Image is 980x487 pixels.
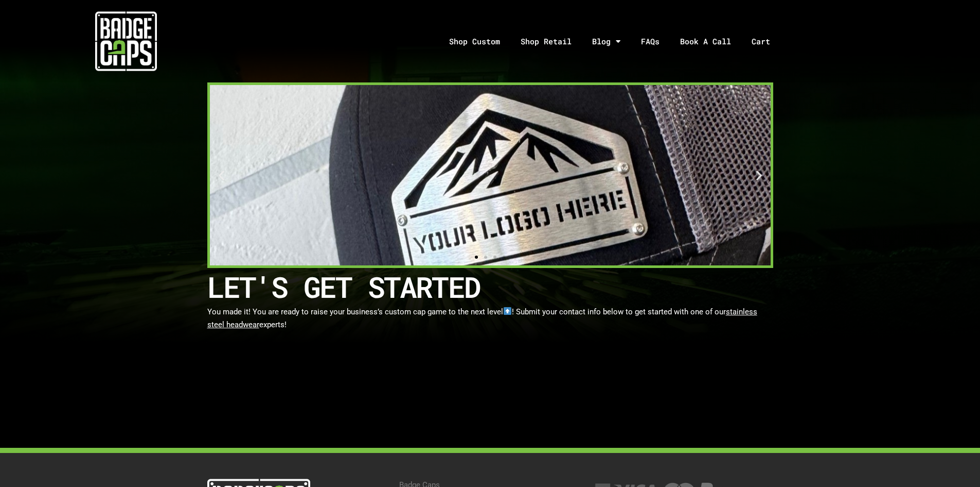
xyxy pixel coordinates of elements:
[210,85,771,265] div: 1 / 4
[207,268,773,306] h2: LET'S GET STARTED
[439,14,510,69] a: Shop Custom
[493,256,496,259] span: Go to slide 3
[510,14,582,69] a: Shop Retail
[670,14,741,69] a: Book A Call
[503,256,506,259] span: Go to slide 4
[582,14,631,69] a: Blog
[741,14,793,69] a: Cart
[631,14,670,69] a: FAQs
[484,256,487,259] span: Go to slide 2
[95,10,157,72] img: badgecaps white logo with green acccent
[753,169,765,182] div: Next slide
[252,14,980,69] nav: Menu
[504,307,511,315] img: ⬆️
[207,306,773,331] p: You made it! You are ready to raise your business’s custom cap game to the next level ! Submit yo...
[207,307,757,329] span: stainless steel headwear
[475,256,478,259] span: Go to slide 1
[210,85,771,265] div: Slides
[215,169,228,182] div: Previous slide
